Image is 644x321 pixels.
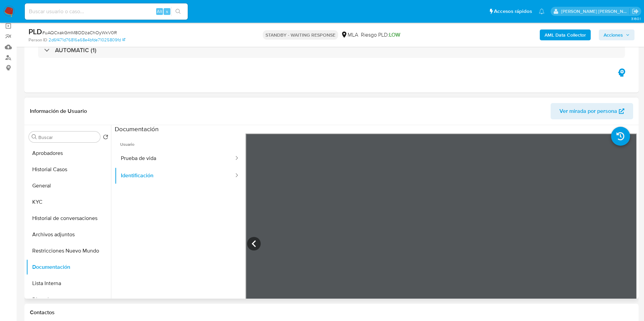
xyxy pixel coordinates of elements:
button: AML Data Collector [540,29,591,40]
span: 3.160.1 [631,16,641,21]
button: Restricciones Nuevo Mundo [26,243,111,259]
button: General [26,178,111,194]
button: KYC [26,194,111,210]
p: lucia.neglia@mercadolibre.com [561,8,630,15]
b: AML Data Collector [545,29,586,40]
span: Riesgo PLD: [361,31,400,39]
button: Volver al orden por defecto [103,134,108,142]
button: Ver mirada por persona [551,103,633,119]
span: Accesos rápidos [494,8,532,15]
span: Acciones [604,29,623,40]
b: PLD [29,26,42,37]
button: search-icon [171,7,185,16]
span: s [166,8,168,15]
a: 2d6f471d76816a68e4bfde71025809fd [49,37,125,43]
button: Historial de conversaciones [26,210,111,226]
span: Ver mirada por persona [559,103,617,119]
p: STANDBY - WAITING RESPONSE [263,30,338,40]
div: AUTOMATIC (1) [38,42,625,58]
button: Archivos adjuntos [26,226,111,243]
span: Alt [157,8,162,15]
a: Salir [632,8,639,15]
h3: AUTOMATIC (1) [55,46,96,54]
button: Acciones [599,29,634,40]
button: Lista Interna [26,275,111,292]
span: # uAQCxakGmM8ODzaChOyWxV0R [42,29,117,36]
h1: Información de Usuario [30,108,87,115]
div: MLA [341,31,358,39]
b: Person ID [29,37,47,43]
button: Buscar [32,134,37,140]
input: Buscar usuario o caso... [25,7,188,16]
button: Aprobadores [26,145,111,161]
span: LOW [389,31,400,39]
h1: Contactos [30,309,633,316]
button: Documentación [26,259,111,275]
a: Notificaciones [539,8,545,14]
button: Historial Casos [26,161,111,178]
button: Direcciones [26,292,111,308]
input: Buscar [38,134,97,140]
